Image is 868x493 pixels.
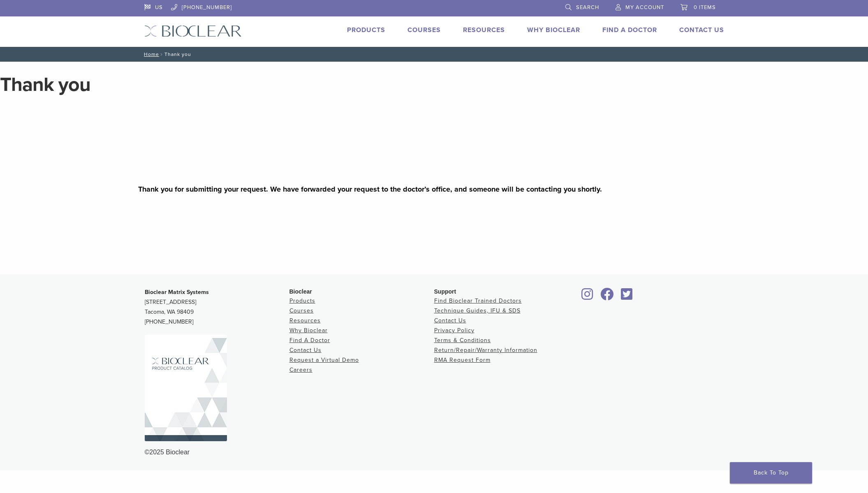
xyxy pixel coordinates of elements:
[434,347,537,354] a: Return/Repair/Warranty Information
[145,447,724,457] div: ©2025 Bioclear
[434,337,491,344] a: Terms & Conditions
[434,307,521,314] a: Technique Guides, IFU & SDS
[407,26,441,34] a: Courses
[598,293,617,301] a: Bioclear
[159,52,164,56] span: /
[144,25,242,37] img: Bioclear
[289,366,312,373] a: Careers
[289,337,330,344] a: Find A Doctor
[141,51,159,57] a: Home
[576,4,599,11] span: Search
[730,462,812,484] a: Back To Top
[527,26,580,34] a: Why Bioclear
[138,185,602,194] strong: Thank you for submitting your request. We have forwarded your request to the doctor’s office, and...
[602,26,657,34] a: Find A Doctor
[434,356,491,363] a: RMA Request Form
[145,289,209,296] strong: Bioclear Matrix Systems
[694,4,716,11] span: 0 items
[289,297,315,304] a: Products
[434,327,475,334] a: Privacy Policy
[434,297,522,304] a: Find Bioclear Trained Doctors
[289,347,322,354] a: Contact Us
[625,4,664,11] span: My Account
[434,288,456,295] span: Support
[289,307,314,314] a: Courses
[138,47,730,62] nav: Thank you
[463,26,505,34] a: Resources
[145,287,289,327] p: [STREET_ADDRESS] Tacoma, WA 98409 [PHONE_NUMBER]
[289,288,312,295] span: Bioclear
[434,317,466,324] a: Contact Us
[145,335,227,441] img: Bioclear
[347,26,385,34] a: Products
[679,26,724,34] a: Contact Us
[579,293,596,301] a: Bioclear
[289,317,321,324] a: Resources
[289,356,359,363] a: Request a Virtual Demo
[618,293,636,301] a: Bioclear
[289,327,328,334] a: Why Bioclear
